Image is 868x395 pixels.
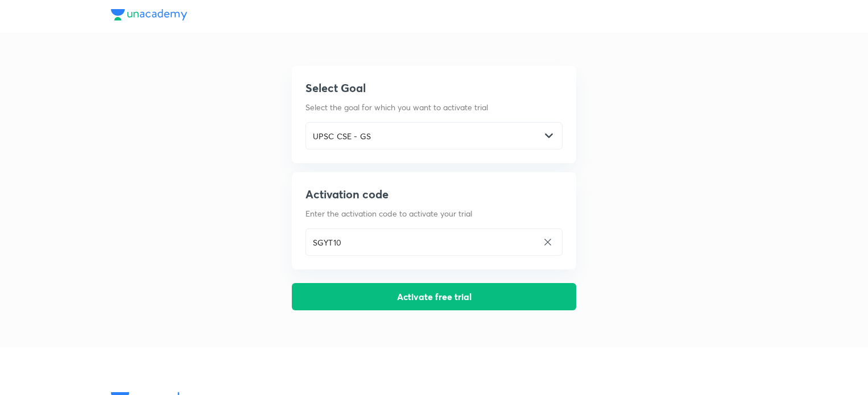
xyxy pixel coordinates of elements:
input: Select goal [306,124,540,148]
img: - [545,132,553,140]
a: Unacademy [111,9,187,23]
h5: Select Goal [305,80,563,97]
button: Activate free trial [292,283,576,310]
input: Enter activation code [306,231,538,254]
img: Unacademy [111,9,187,20]
p: Select the goal for which you want to activate trial [305,101,563,113]
h5: Activation code [305,186,563,203]
p: Enter the activation code to activate your trial [305,207,563,219]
